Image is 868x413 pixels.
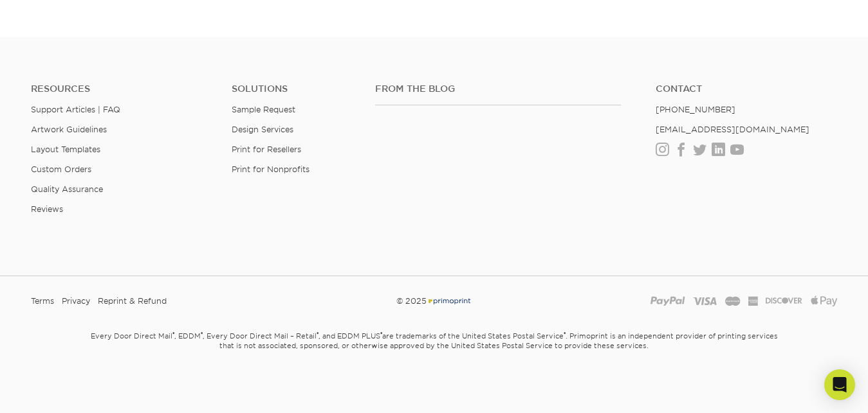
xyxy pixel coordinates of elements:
a: Reviews [31,204,63,214]
a: Reprint & Refund [98,292,167,311]
a: Custom Orders [31,164,91,174]
img: Primoprint [427,296,472,306]
div: © 2025 [297,292,572,311]
a: Terms [31,292,54,311]
small: Every Door Direct Mail , EDDM , Every Door Direct Mail – Retail , and EDDM PLUS are trademarks of... [58,326,811,383]
a: Support Articles | FAQ [31,105,120,114]
a: Layout Templates [31,145,100,154]
div: Open Intercom Messenger [824,369,855,400]
sup: ® [172,331,174,337]
sup: ® [201,331,203,337]
sup: ® [564,331,566,337]
sup: ® [317,331,319,337]
sup: ® [380,331,382,337]
a: Quality Assurance [31,184,103,194]
a: Artwork Guidelines [31,125,107,134]
a: Privacy [62,292,90,311]
h4: Resources [31,83,212,94]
